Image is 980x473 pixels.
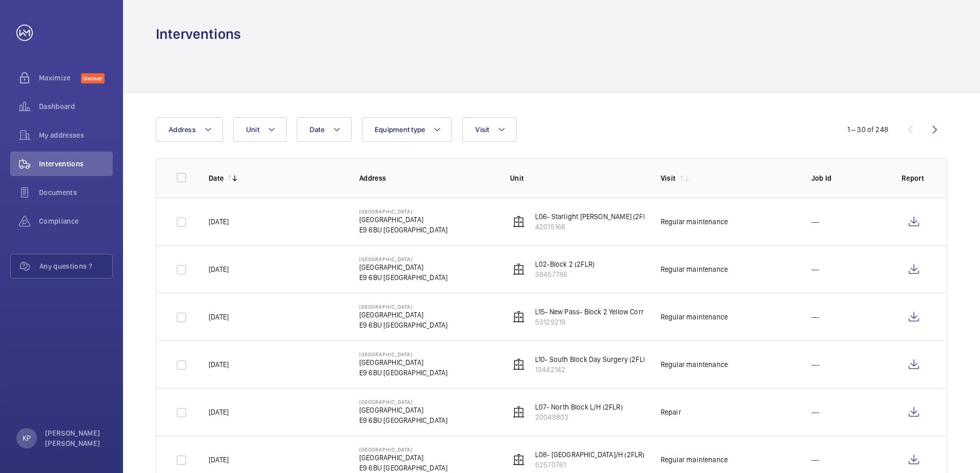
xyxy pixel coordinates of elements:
[359,368,447,378] p: E9 6BU [GEOGRAPHIC_DATA]
[811,455,820,465] p: ---
[209,312,229,322] p: [DATE]
[513,358,525,371] img: elevator.svg
[359,310,447,320] p: [GEOGRAPHIC_DATA]
[535,449,645,460] p: L08- [GEOGRAPHIC_DATA]/H (2FLR)
[811,264,820,274] p: ---
[475,125,489,134] span: Visit
[209,217,229,227] p: [DATE]
[535,402,623,412] p: L07- North Block L/H (2FLR)
[209,264,229,274] p: [DATE]
[233,117,287,142] button: Unit
[661,359,728,370] div: Regular maintenance
[359,453,447,463] p: [GEOGRAPHIC_DATA]
[375,125,425,134] span: Equipment type
[535,460,645,470] p: 52570761
[811,359,820,370] p: ---
[661,173,676,183] p: Visit
[811,217,820,227] p: ---
[209,173,223,183] p: Date
[359,463,447,473] p: E9 6BU [GEOGRAPHIC_DATA]
[81,73,105,83] span: Discover
[535,269,595,279] p: 38457786
[847,124,888,135] div: 1 – 30 of 248
[535,354,649,364] p: L10- South Block Day Surgery (2FLR)
[39,130,113,140] span: My addresses
[39,261,112,271] span: Any questions ?
[39,159,113,169] span: Interventions
[513,216,525,228] img: elevator.svg
[902,173,926,183] p: Report
[39,216,113,226] span: Compliance
[156,117,223,142] button: Address
[661,312,728,322] div: Regular maintenance
[462,117,516,142] button: Visit
[510,173,644,183] p: Unit
[513,406,525,418] img: elevator.svg
[359,208,447,214] p: [GEOGRAPHIC_DATA]
[209,407,229,417] p: [DATE]
[811,173,885,183] p: Job Id
[310,125,324,134] span: Date
[661,455,728,465] div: Regular maintenance
[811,407,820,417] p: ---
[359,214,447,225] p: [GEOGRAPHIC_DATA]
[811,312,820,322] p: ---
[359,446,447,453] p: [GEOGRAPHIC_DATA]
[359,399,447,405] p: [GEOGRAPHIC_DATA]
[169,125,196,134] span: Address
[661,264,728,274] div: Regular maintenance
[39,101,113,112] span: Dashboard
[246,125,259,134] span: Unit
[156,25,241,44] h1: Interventions
[359,173,494,183] p: Address
[45,428,107,448] p: [PERSON_NAME] [PERSON_NAME]
[513,311,525,323] img: elevator.svg
[535,222,653,232] p: 42015166
[513,263,525,275] img: elevator.svg
[359,320,447,330] p: E9 6BU [GEOGRAPHIC_DATA]
[535,412,623,422] p: 20049803
[535,259,595,269] p: L02-Block 2 (2FLR)
[661,407,681,417] div: Repair
[359,272,447,283] p: E9 6BU [GEOGRAPHIC_DATA]
[359,262,447,272] p: [GEOGRAPHIC_DATA]
[359,405,447,415] p: [GEOGRAPHIC_DATA]
[209,359,229,370] p: [DATE]
[359,225,447,235] p: E9 6BU [GEOGRAPHIC_DATA]
[359,256,447,262] p: [GEOGRAPHIC_DATA]
[535,307,679,317] p: L15- New Pass- Block 2 Yellow Corridor (3FLR)
[535,317,679,327] p: 53129219
[513,454,525,466] img: elevator.svg
[359,304,447,310] p: [GEOGRAPHIC_DATA]
[209,455,229,465] p: [DATE]
[661,217,728,227] div: Regular maintenance
[39,187,113,198] span: Documents
[359,415,447,425] p: E9 6BU [GEOGRAPHIC_DATA]
[535,364,649,375] p: 13442142
[297,117,352,142] button: Date
[359,351,447,357] p: [GEOGRAPHIC_DATA]
[359,357,447,368] p: [GEOGRAPHIC_DATA]
[362,117,453,142] button: Equipment type
[39,73,81,83] span: Maximize
[23,433,31,443] p: KP
[535,211,653,222] p: L06- Starlight [PERSON_NAME] (2FLR)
